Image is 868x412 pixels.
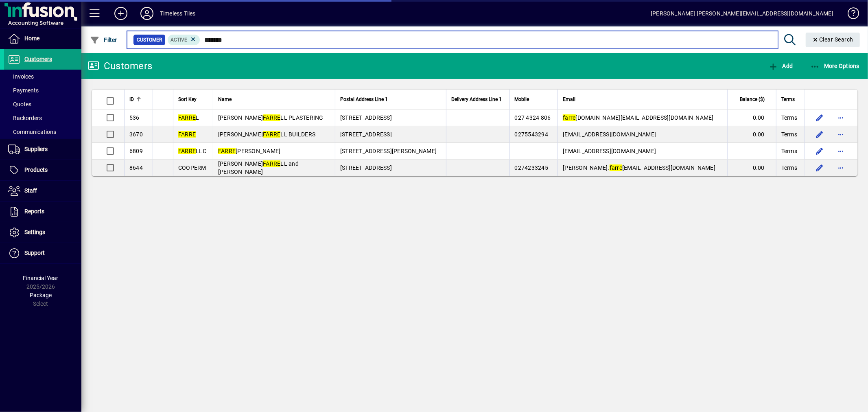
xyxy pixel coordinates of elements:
[842,2,858,28] a: Knowledge Base
[137,36,162,44] span: Customer
[168,35,200,45] mat-chip: Activation Status: Active
[129,164,143,171] span: 8644
[563,114,575,121] em: farre
[88,33,119,47] button: Filter
[4,139,81,160] a: Suppliers
[24,250,45,256] span: Support
[834,128,847,141] button: More options
[340,95,388,104] span: Postal Address Line 1
[24,208,44,215] span: Reports
[515,164,549,171] span: 0274233245
[651,7,833,20] div: [PERSON_NAME] [PERSON_NAME][EMAIL_ADDRESS][DOMAIN_NAME]
[129,131,143,138] span: 3670
[834,161,847,174] button: More options
[160,7,195,20] div: Timeless Tiles
[727,160,776,176] td: 0.00
[178,148,206,154] span: LLC
[781,164,797,172] span: Terms
[24,229,45,235] span: Settings
[8,73,34,80] span: Invoices
[129,95,148,104] div: ID
[4,202,81,222] a: Reports
[515,131,549,138] span: 0275543294
[515,95,553,104] div: Mobile
[740,95,765,104] span: Balance ($)
[178,95,197,104] span: Sort Key
[129,114,140,121] span: 536
[178,114,199,121] span: L
[24,187,37,194] span: Staff
[4,181,81,201] a: Staff
[563,148,656,154] span: [EMAIL_ADDRESS][DOMAIN_NAME]
[4,160,81,180] a: Products
[218,131,315,138] span: [PERSON_NAME] LL BUILDERS
[812,36,854,43] span: Clear Search
[781,130,797,138] span: Terms
[134,6,160,21] button: Profile
[263,160,280,167] em: FARRE
[23,275,59,281] span: Financial Year
[340,114,392,121] span: [STREET_ADDRESS]
[515,114,551,121] span: 027 4324 806
[781,114,797,122] span: Terms
[263,114,280,121] em: FARRE
[813,111,826,124] button: Edit
[4,28,81,49] a: Home
[4,243,81,263] a: Support
[24,167,48,173] span: Products
[24,56,52,62] span: Customers
[4,83,81,97] a: Payments
[24,146,48,152] span: Suppliers
[813,145,826,158] button: Edit
[563,95,722,104] div: Email
[4,111,81,125] a: Backorders
[834,145,847,158] button: More options
[781,95,795,104] span: Terms
[30,292,52,298] span: Package
[178,131,196,138] em: FARRE
[515,95,529,104] span: Mobile
[766,59,795,73] button: Add
[340,148,437,154] span: [STREET_ADDRESS][PERSON_NAME]
[563,164,715,171] span: [PERSON_NAME]. [EMAIL_ADDRESS][DOMAIN_NAME]
[263,131,280,138] em: FARRE
[834,111,847,124] button: More options
[813,128,826,141] button: Edit
[129,95,134,104] span: ID
[218,148,281,154] span: [PERSON_NAME]
[90,37,117,43] span: Filter
[813,161,826,174] button: Edit
[129,148,143,154] span: 6809
[4,70,81,83] a: Invoices
[218,148,236,154] em: FARRE
[810,63,860,69] span: More Options
[4,125,81,139] a: Communications
[8,87,39,94] span: Payments
[563,114,714,121] span: [DOMAIN_NAME][EMAIL_ADDRESS][DOMAIN_NAME]
[8,101,31,107] span: Quotes
[732,95,772,104] div: Balance ($)
[768,63,793,69] span: Add
[340,164,392,171] span: [STREET_ADDRESS]
[340,131,392,138] span: [STREET_ADDRESS]
[610,164,622,171] em: farre
[563,131,656,138] span: [EMAIL_ADDRESS][DOMAIN_NAME]
[4,222,81,243] a: Settings
[781,147,797,155] span: Terms
[563,95,575,104] span: Email
[806,33,860,47] button: Clear
[108,6,134,21] button: Add
[218,95,330,104] div: Name
[8,115,42,121] span: Backorders
[808,59,862,73] button: More Options
[178,148,196,154] em: FARRE
[218,95,232,104] span: Name
[218,160,299,175] span: [PERSON_NAME] LL and [PERSON_NAME]
[178,114,196,121] em: FARRE
[727,110,776,126] td: 0.00
[178,164,206,171] span: COOPERM
[4,97,81,111] a: Quotes
[87,59,152,72] div: Customers
[171,37,188,43] span: Active
[8,129,56,135] span: Communications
